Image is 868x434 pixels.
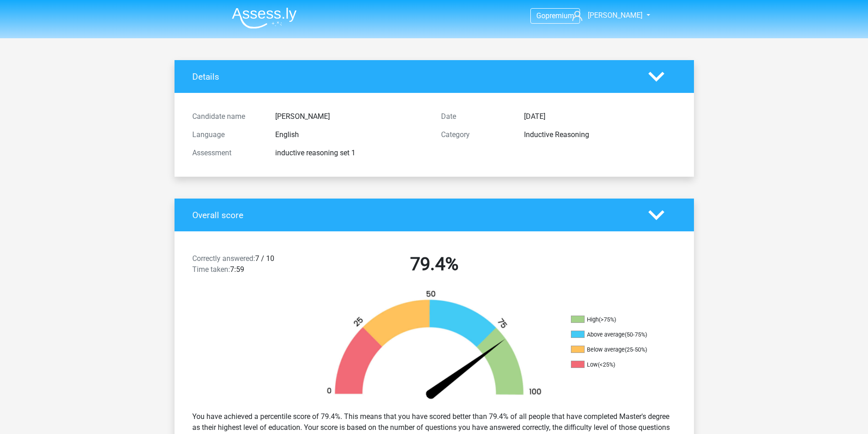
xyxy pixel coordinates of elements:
[185,148,268,158] div: Assessment
[545,11,574,20] span: premium
[192,210,635,220] h4: Overall score
[598,361,615,368] div: (<25%)
[536,11,545,20] span: Go
[571,331,662,339] li: Above average
[232,7,297,29] img: Assessly
[569,10,643,21] a: [PERSON_NAME]
[268,111,434,122] div: [PERSON_NAME]
[517,129,683,140] div: Inductive Reasoning
[531,10,580,22] a: Gopremium
[192,254,255,263] span: Correctly answered:
[317,253,552,275] h2: 79.4%
[588,11,642,20] span: [PERSON_NAME]
[185,253,310,279] div: 7 / 10 7:59
[268,148,434,158] div: inductive reasoning set 1
[434,129,517,140] div: Category
[599,316,616,323] div: (>75%)
[311,290,557,404] img: 79.038f80858561.png
[571,316,662,324] li: High
[571,361,662,369] li: Low
[517,111,683,122] div: [DATE]
[192,265,230,274] span: Time taken:
[571,346,662,354] li: Below average
[268,129,434,140] div: English
[185,129,268,140] div: Language
[625,331,647,338] div: (50-75%)
[625,346,647,353] div: (25-50%)
[434,111,517,122] div: Date
[192,71,635,82] h4: Details
[185,111,268,122] div: Candidate name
